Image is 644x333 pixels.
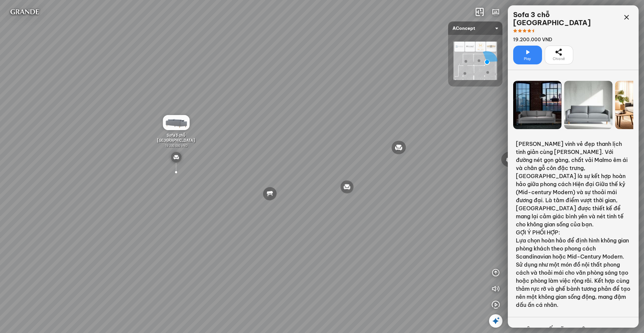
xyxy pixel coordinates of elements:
[532,29,536,33] span: star
[452,21,498,35] span: AConcept
[163,115,190,130] img: Sofa_3_ch__Adel_JDPY27NEHH3G.gif
[157,133,195,143] span: Sofa 3 chỗ [GEOGRAPHIC_DATA]
[513,11,620,27] div: Sofa 3 chỗ [GEOGRAPHIC_DATA]
[171,152,181,163] img: type_sofa_CL2K24RXHCN6.svg
[553,56,565,62] span: Chia sẻ
[513,29,517,33] span: star
[518,29,522,33] span: star
[516,140,631,228] p: [PERSON_NAME] vinh vẻ đẹp thanh lịch tinh giản cùng [PERSON_NAME]. Với đường nét gọn gàng, chất v...
[453,42,497,80] img: AConcept_CTMHTJT2R6E4.png
[524,56,531,62] span: Play
[516,228,631,309] p: GỢI Ý PHỐI HỢP: Lựa chọn hoàn hảo để định hình không gian phòng khách theo phong cách Scandinavia...
[5,5,44,19] img: logo
[165,144,187,148] span: 19.200.000 VND
[523,29,527,33] span: star
[513,36,620,43] div: 19.200.000 VND
[527,29,531,33] span: star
